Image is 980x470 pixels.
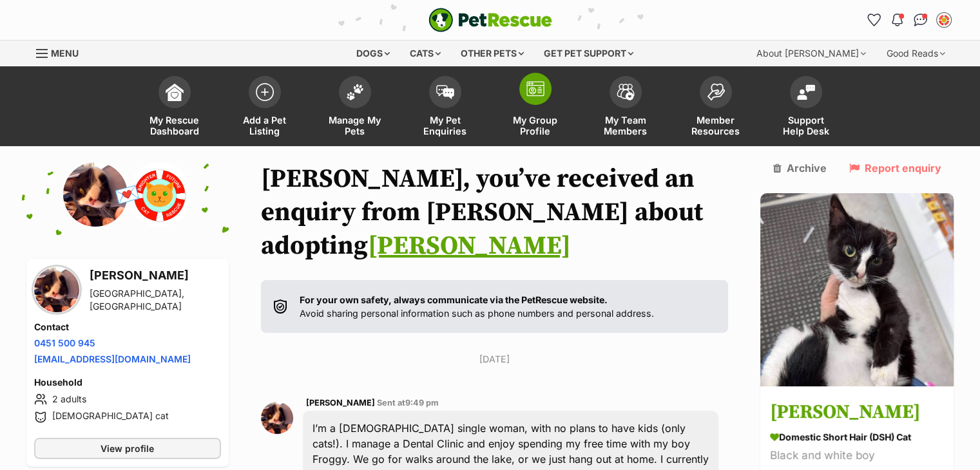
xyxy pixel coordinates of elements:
img: pet-enquiries-icon-7e3ad2cf08bfb03b45e93fb7055b45f3efa6380592205ae92323e6603595dc1f.svg [436,85,454,99]
strong: For your own safety, always communicate via the PetRescue website. [300,294,608,305]
img: add-pet-listing-icon-0afa8454b4691262ce3f59096e99ab1cd57d4a30225e0717b998d2c9b9846f56.svg [256,83,274,101]
span: 💌 [113,181,142,209]
img: Jonas [760,193,954,386]
div: Other pets [452,41,533,66]
a: Report enquiry [849,162,941,174]
span: View profile [101,442,154,455]
span: Support Help Desk [777,115,835,136]
span: Menu [51,48,79,59]
h3: [PERSON_NAME] [770,399,944,428]
h3: [PERSON_NAME] [90,267,221,285]
div: Dogs [347,41,399,66]
div: [GEOGRAPHIC_DATA], [GEOGRAPHIC_DATA] [90,287,221,313]
h4: Contact [34,321,221,334]
button: Notifications [887,10,908,30]
li: 2 adults [34,391,221,407]
h1: [PERSON_NAME], you’ve received an enquiry from [PERSON_NAME] about adopting [261,162,729,263]
a: Archive [773,162,827,174]
button: My account [934,10,954,30]
span: Manage My Pets [326,115,384,136]
div: About [PERSON_NAME] [747,41,875,66]
a: View profile [34,438,221,459]
img: logo-e224e6f780fb5917bec1dbf3a21bbac754714ae5b6737aabdf751b685950b380.svg [428,8,552,32]
div: Cats [401,41,450,66]
span: My Group Profile [506,115,564,136]
a: My Pet Enquiries [400,70,490,146]
span: My Rescue Dashboard [146,115,204,136]
img: Holly Blakeway profile pic [63,162,128,227]
span: Add a Pet Listing [236,115,294,136]
span: My Team Members [597,115,655,136]
a: [PERSON_NAME] [368,230,571,262]
a: My Group Profile [490,70,581,146]
span: My Pet Enquiries [416,115,474,136]
img: Brighter future cat rescue profile pic [128,162,192,227]
a: My Team Members [581,70,671,146]
a: Conversations [910,10,931,30]
li: [DEMOGRAPHIC_DATA] cat [34,409,221,425]
a: PetRescue [428,8,552,32]
div: Domestic Short Hair (DSH) Cat [770,431,944,444]
img: Holly Blakeway profile pic [34,267,79,312]
div: Black and white boy [770,447,944,465]
img: Holly Blakeway profile pic [261,402,293,434]
img: manage-my-pets-icon-02211641906a0b7f246fdf0571729dbe1e7629f14944591b6c1af311fb30b64b.svg [346,84,364,100]
img: help-desk-icon-fdf02630f3aa405de69fd3d07c3f3aa587a6932b1a1747fa1d2bba05be0121f9.svg [797,84,815,100]
a: Favourites [864,10,885,30]
h4: Household [34,376,221,389]
a: [EMAIL_ADDRESS][DOMAIN_NAME] [34,353,191,364]
a: Menu [36,41,88,64]
img: group-profile-icon-3fa3cf56718a62981997c0bc7e787c4b2cf8bcc04b72c1350f741eb67cf2f40e.svg [526,81,544,97]
img: notifications-46538b983faf8c2785f20acdc204bb7945ddae34d4c08c2a6579f10ce5e182be.svg [892,14,902,26]
div: Good Reads [878,41,954,66]
img: chat-41dd97257d64d25036548639549fe6c8038ab92f7586957e7f3b1b290dea8141.svg [914,14,927,26]
a: Support Help Desk [761,70,851,146]
span: [PERSON_NAME] [306,398,375,408]
p: Avoid sharing personal information such as phone numbers and personal address. [300,293,654,321]
p: [DATE] [261,352,729,366]
a: 0451 500 945 [34,337,95,348]
img: Sharon McNaught profile pic [937,14,950,26]
ul: Account quick links [864,10,954,30]
span: Sent at [377,398,439,408]
img: dashboard-icon-eb2f2d2d3e046f16d808141f083e7271f6b2e854fb5c12c21221c1fb7104beca.svg [166,83,184,101]
a: Manage My Pets [310,70,400,146]
img: member-resources-icon-8e73f808a243e03378d46382f2149f9095a855e16c252ad45f914b54edf8863c.svg [707,83,725,100]
a: My Rescue Dashboard [130,70,220,146]
a: Add a Pet Listing [220,70,310,146]
a: Member Resources [671,70,761,146]
div: Get pet support [535,41,642,66]
span: 9:49 pm [405,398,439,408]
span: Member Resources [687,115,745,136]
img: team-members-icon-5396bd8760b3fe7c0b43da4ab00e1e3bb1a5d9ba89233759b79545d2d3fc5d0d.svg [617,84,635,100]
